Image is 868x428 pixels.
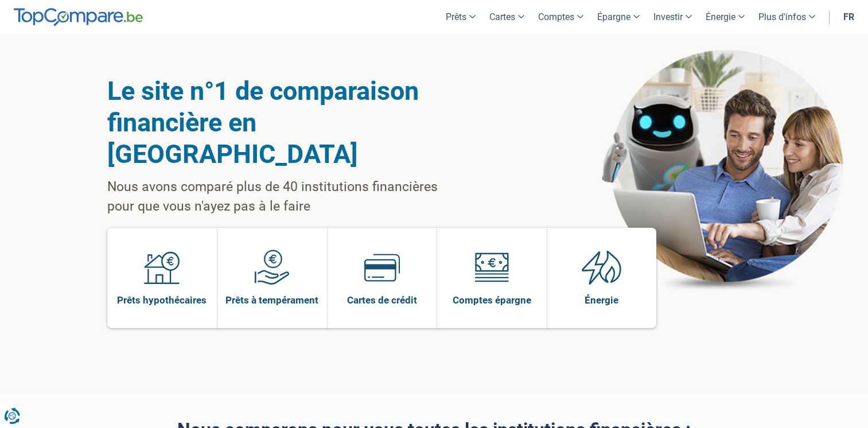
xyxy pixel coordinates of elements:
[117,294,207,306] span: Prêts hypothécaires
[582,250,622,285] img: Énergie
[225,294,318,306] span: Prêts à tempérament
[328,228,437,328] a: Cartes de crédit Cartes de crédit
[437,228,547,328] a: Comptes épargne Comptes épargne
[107,228,217,328] a: Prêts hypothécaires Prêts hypothécaires
[14,8,143,26] img: TopCompare
[547,228,657,328] a: Énergie Énergie
[107,177,467,216] p: Nous avons comparé plus de 40 institutions financières pour que vous n'ayez pas à le faire
[217,228,327,328] a: Prêts à tempérament Prêts à tempérament
[254,250,290,285] img: Prêts à tempérament
[107,75,467,170] h1: Le site n°1 de comparaison financière en [GEOGRAPHIC_DATA]
[585,294,618,306] span: Énergie
[364,250,400,285] img: Cartes de crédit
[453,294,531,306] span: Comptes épargne
[144,250,180,285] img: Prêts hypothécaires
[474,250,509,285] img: Comptes épargne
[347,294,417,306] span: Cartes de crédit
